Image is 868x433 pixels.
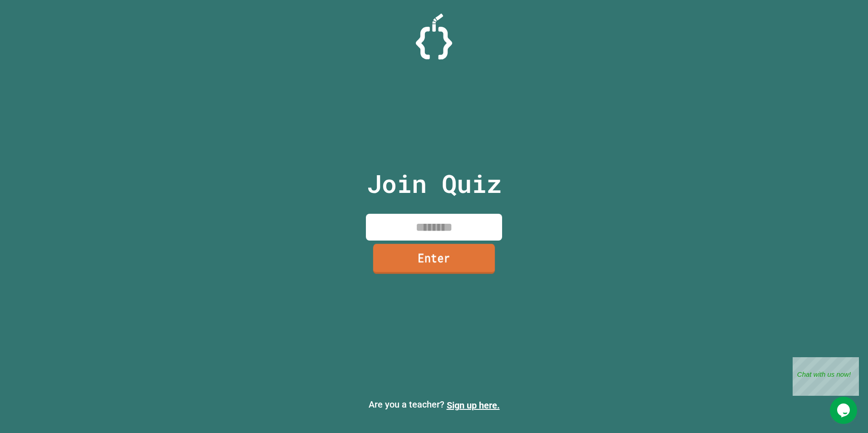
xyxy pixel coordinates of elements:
iframe: chat widget [830,397,859,424]
a: Enter [373,244,495,274]
p: Are you a teacher? [7,398,861,412]
img: Logo.svg [416,14,452,59]
a: Sign up here. [447,400,500,411]
p: Join Quiz [367,165,502,202]
iframe: chat widget [793,357,859,396]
